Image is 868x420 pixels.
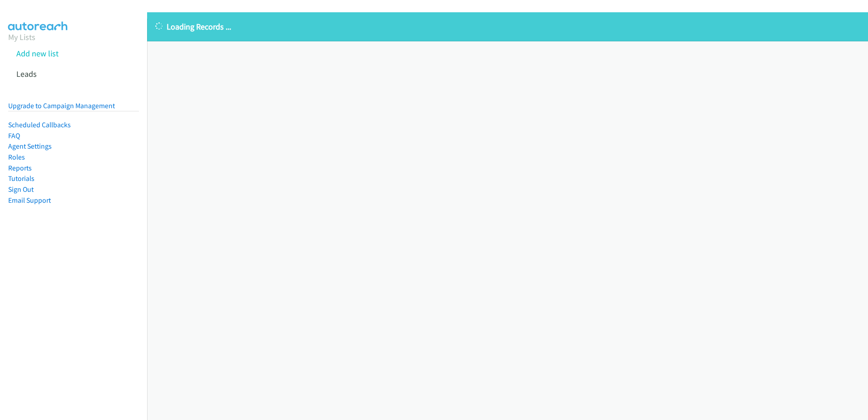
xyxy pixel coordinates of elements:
a: Add new list [16,48,59,59]
a: Email Support [8,196,51,205]
a: Scheduled Callbacks [8,120,71,129]
a: Agent Settings [8,142,52,150]
a: Sign Out [8,185,34,194]
a: Tutorials [8,174,35,183]
a: FAQ [8,131,20,140]
a: Roles [8,153,25,161]
a: Upgrade to Campaign Management [8,101,115,110]
a: Leads [16,69,37,79]
p: Loading Records ... [155,20,860,33]
a: My Lists [8,32,35,42]
a: Reports [8,164,32,172]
